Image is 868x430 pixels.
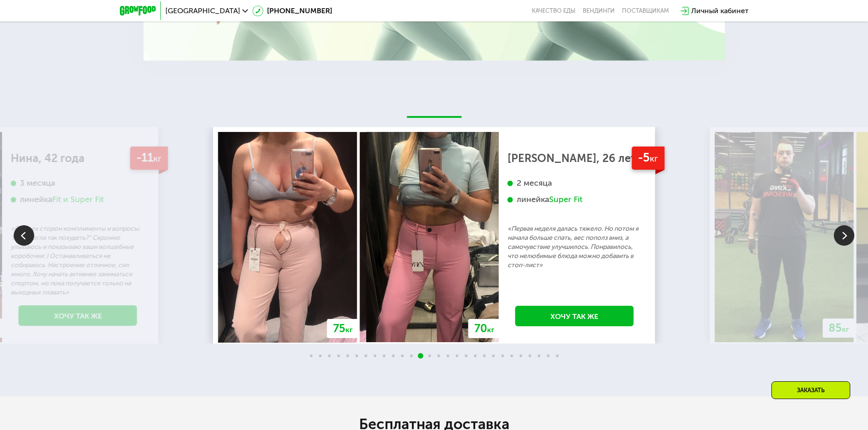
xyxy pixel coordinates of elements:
[515,306,634,326] a: Хочу так же
[508,224,642,270] p: «Первая неделя далась тяжело. Но потом я начала больше спать, вес пополз вниз, а самочувствие улу...
[468,319,500,338] div: 70
[11,224,145,297] p: «Со всех сторон комплименты и вопросы: 'Как смогла так похудеть?” Скромно улыбаюсь и показываю ва...
[823,319,855,338] div: 85
[14,225,34,246] img: Slide left
[11,154,145,163] div: Нина, 42 года
[252,5,332,16] a: [PHONE_NUMBER]
[327,319,359,338] div: 75
[11,194,145,205] div: линейка
[508,194,642,205] div: линейка
[130,147,168,170] div: -11
[632,147,664,170] div: -5
[771,381,850,399] div: Заказать
[842,325,849,334] span: кг
[532,7,575,15] a: Качество еды
[19,305,137,326] a: Хочу так же
[508,178,642,188] div: 2 месяца
[622,7,669,15] div: поставщикам
[487,325,494,334] span: кг
[834,225,854,246] img: Slide right
[583,7,615,15] a: Вендинги
[153,153,161,164] span: кг
[691,5,749,16] div: Личный кабинет
[508,154,642,163] div: [PERSON_NAME], 26 лет
[650,153,658,164] span: кг
[11,178,145,188] div: 3 месяца
[549,194,582,205] div: Super Fit
[345,325,353,334] span: кг
[165,7,240,15] span: [GEOGRAPHIC_DATA]
[52,194,104,205] div: Fit и Super Fit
